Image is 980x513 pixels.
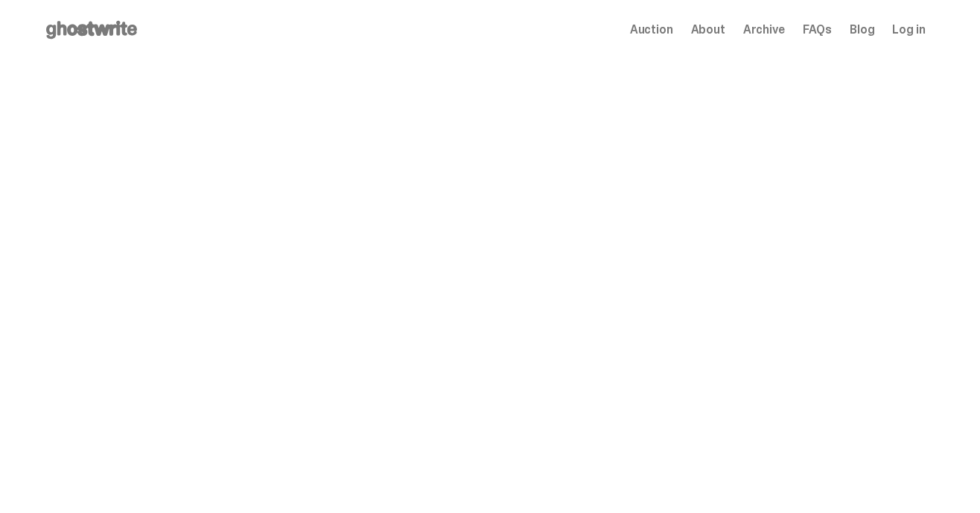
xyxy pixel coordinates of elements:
a: About [691,24,725,36]
a: Archive [743,24,785,36]
a: Log in [892,24,925,36]
a: Blog [850,24,874,36]
a: Auction [630,24,673,36]
a: FAQs [803,24,832,36]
